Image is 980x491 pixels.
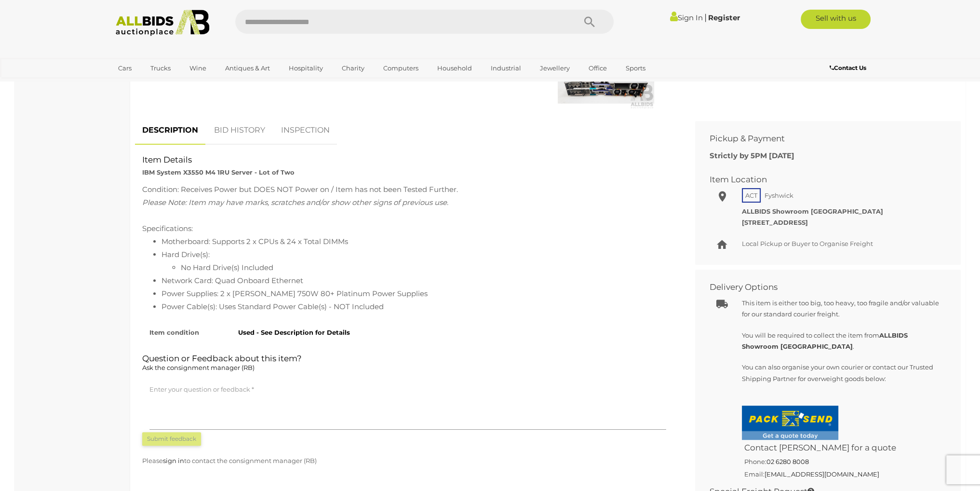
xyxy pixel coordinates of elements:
[161,300,673,313] li: Power Cable(s): Uses Standard Power Cable(s) - NOT Included
[142,364,255,371] span: Ask the consignment manager (RB)
[377,60,425,76] a: Computers
[142,432,201,446] button: Submit feedback
[534,60,576,76] a: Jewellery
[161,287,673,300] li: Power Supplies: 2 x [PERSON_NAME] 750W 80+ Platinum Power Supplies
[742,406,838,440] img: Fyshwick-AllBids-GETAQUOTE.png
[112,60,138,76] a: Cars
[431,60,478,76] a: Household
[710,283,932,292] h2: Delivery Options
[142,168,295,176] strong: IBM System X3550 M4 1RU Server - Lot of Two
[742,188,761,203] span: ACT
[742,207,883,215] strong: ALLBIDS Showroom [GEOGRAPHIC_DATA]
[742,218,808,226] strong: [STREET_ADDRESS]
[163,457,184,464] a: sign in
[142,198,448,207] span: Please Note: Item may have marks, scratches and/or show other signs of previous use.
[742,362,939,384] p: You can also organise your own courier or contact our Trusted Shipping Partner for overweight goo...
[183,60,213,76] a: Wine
[582,60,613,76] a: Office
[161,274,673,287] li: Network Card: Quad Onboard Ethernet
[238,328,350,336] strong: Used - See Description for Details
[710,134,932,143] h2: Pickup & Payment
[484,60,527,76] a: Industrial
[207,116,272,145] a: BID HISTORY
[829,63,868,73] a: Contact Us
[742,330,939,353] p: You will be required to collect the item from .
[742,240,873,247] span: Local Pickup or Buyer to Organise Freight
[274,116,337,145] a: INSPECTION
[142,183,673,313] div: Specifications:
[766,458,809,465] a: 02 6280 8008
[742,441,939,455] h4: Contact [PERSON_NAME] for a quote
[149,328,199,336] strong: Item condition
[829,64,866,71] b: Contact Us
[112,76,193,92] a: [GEOGRAPHIC_DATA]
[801,10,871,29] a: Sell with us
[282,60,329,76] a: Hospitality
[704,12,707,23] span: |
[710,175,932,184] h2: Item Location
[742,468,939,480] h5: Email:
[765,470,879,478] a: [EMAIL_ADDRESS][DOMAIN_NAME]
[670,13,703,22] a: Sign In
[565,10,614,34] button: Search
[110,10,215,36] img: Allbids.com.au
[142,155,673,164] h2: Item Details
[181,261,673,274] li: No Hard Drive(s) Included
[742,456,939,467] h5: Phone:
[144,60,177,76] a: Trucks
[219,60,276,76] a: Antiques & Art
[161,248,673,274] li: Hard Drive(s):
[142,183,673,196] div: Condition: Receives Power but DOES NOT Power on / Item has not been Tested Further.
[762,189,796,202] span: Fyshwick
[142,455,673,466] p: Please to contact the consignment manager (RB)
[708,13,740,22] a: Register
[142,354,673,374] h2: Question or Feedback about this item?
[336,60,371,76] a: Charity
[161,235,673,248] li: Motherboard: Supports 2 x CPUs & 24 x Total DIMMs
[135,116,205,145] a: DESCRIPTION
[742,298,939,320] p: This item is either too big, too heavy, too fragile and/or valuable for our standard courier frei...
[619,60,652,76] a: Sports
[710,151,794,160] b: Strictly by 5PM [DATE]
